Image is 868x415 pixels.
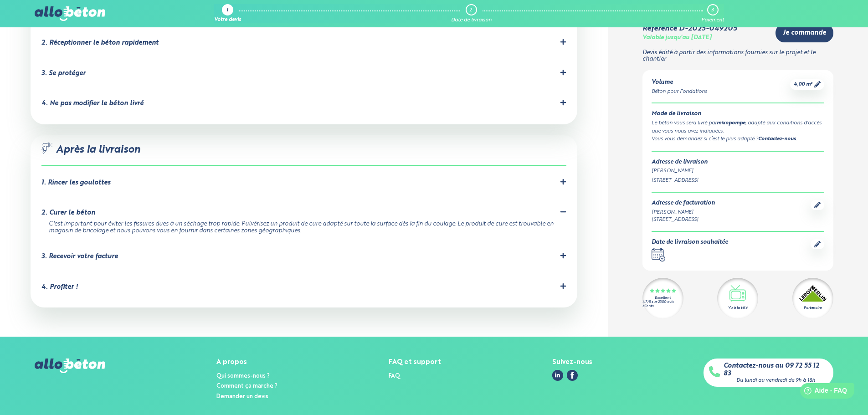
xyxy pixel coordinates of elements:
div: Date de livraison [451,17,492,23]
div: 2 [469,7,472,13]
div: FAQ et support [389,359,441,366]
a: Qui sommes-nous ? [216,373,270,379]
div: 3 [711,7,714,13]
div: 1 [226,8,228,14]
div: Valable jusqu'au [DATE] [642,35,712,41]
span: Je commande [783,29,826,37]
div: [STREET_ADDRESS] [652,216,715,224]
div: 2. Réceptionner le béton rapidement [41,39,159,47]
a: Comment ça marche ? [216,383,277,389]
a: Demander un devis [216,394,268,400]
div: [PERSON_NAME] [652,208,715,216]
div: Après la livraison [41,143,566,166]
a: Contactez-nous [758,136,796,141]
div: 1. Rincer les goulottes [41,179,110,187]
div: Le béton vous sera livré par , adapté aux conditions d'accès que vous nous avez indiquées. [652,119,824,135]
div: Du lundi au vendredi de 9h à 18h [736,378,815,384]
img: allobéton [35,6,105,21]
a: 1 Votre devis [214,4,241,23]
div: Adresse de livraison [652,159,824,165]
iframe: Help widget launcher [787,379,858,405]
div: A propos [216,359,277,366]
div: Mode de livraison [652,111,824,118]
div: Partenaire [804,305,822,310]
a: FAQ [389,373,400,379]
div: Vu à la télé [728,305,747,310]
div: 2. Curer le béton [41,209,95,217]
div: 4. Profiter ! [41,283,78,291]
div: Béton pour Fondations [652,87,707,95]
div: C'est important pour éviter les fissures dues à un séchage trop rapide. Pulvérisez un produit de ... [49,221,555,234]
div: Votre devis [214,17,241,23]
div: Excellent [655,296,671,300]
a: 3 Paiement [701,4,724,23]
div: 4.7/5 sur 2300 avis clients [642,300,683,308]
a: 2 Date de livraison [451,4,492,23]
a: Je commande [776,24,833,42]
a: Contactez-nous au 09 72 55 12 83 [724,362,828,377]
div: [STREET_ADDRESS] [652,177,824,184]
div: Volume [652,79,707,86]
div: [PERSON_NAME] [652,167,824,175]
div: Adresse de facturation [652,200,715,206]
div: Paiement [701,17,724,23]
div: Vous vous demandez si c’est le plus adapté ? . [652,135,824,143]
div: Date de livraison souhaitée [652,239,728,246]
div: 4. Ne pas modifier le béton livré [41,100,144,108]
div: Suivez-nous [552,359,592,366]
div: Référence D-2025-049205 [642,24,737,32]
div: 3. Recevoir votre facture [41,253,118,261]
img: allobéton [35,359,105,373]
div: 3. Se protéger [41,70,86,77]
p: Devis édité à partir des informations fournies sur le projet et le chantier [642,49,833,62]
a: mixopompe [717,121,745,126]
